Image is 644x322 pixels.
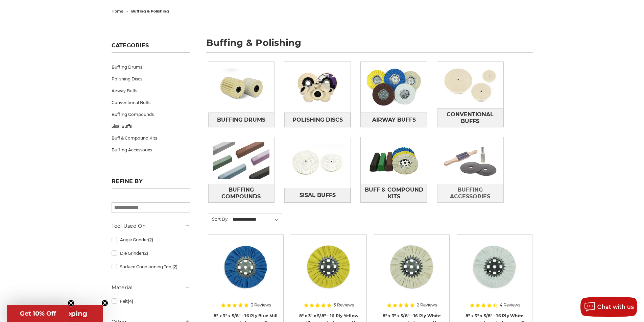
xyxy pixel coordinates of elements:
[206,38,533,53] h1: buffing & polishing
[251,303,271,307] span: 3 Reviews
[213,240,279,305] a: blue mill treated 8 inch airway buffing wheel
[302,240,356,294] img: 8 x 3 x 5/8 airway buff yellow mill treatment
[437,62,503,108] img: Conventional Buffs
[208,184,275,202] a: Buffing Compounds
[112,120,190,132] a: Sisal Buffs
[112,178,190,189] h5: Refine by
[208,64,275,110] img: Buffing Drums
[112,73,190,85] a: Polishing Discs
[284,113,351,127] a: Polishing Discs
[437,184,503,202] span: Buffing Accessories
[217,114,265,126] span: Buffing Drums
[334,303,354,307] span: 5 Reviews
[172,264,177,269] span: (2)
[462,240,527,305] a: 8 inch white domet flannel airway buffing wheel
[112,61,190,73] a: Buffing Drums
[7,305,69,322] div: Get 10% OffClose teaser
[128,299,133,304] span: (4)
[208,137,275,184] img: Buffing Compounds
[208,214,229,224] label: Sort By:
[284,64,351,110] img: Polishing Discs
[208,113,275,127] a: Buffing Drums
[7,305,103,322] div: Get Free ShippingClose teaser
[597,304,634,310] span: Chat with us
[232,215,282,225] select: Sort By:
[361,113,427,127] a: Airway Buffs
[112,132,190,144] a: Buff & Compound Kits
[112,261,190,273] a: Surface Conditioning Tool
[292,114,343,126] span: Polishing Discs
[209,184,274,202] span: Buffing Compounds
[361,64,427,110] img: Airway Buffs
[372,114,416,126] span: Airway Buffs
[361,184,427,202] span: Buff & Compound Kits
[219,240,273,294] img: blue mill treated 8 inch airway buffing wheel
[379,240,445,305] a: 8 inch untreated airway buffing wheel
[437,184,503,202] a: Buffing Accessories
[68,300,74,306] button: Close teaser
[361,137,427,184] img: Buff & Compound Kits
[143,251,148,256] span: (2)
[112,85,190,97] a: Airway Buffs
[112,247,190,259] a: Die Grinder
[112,295,190,307] a: Felt
[284,188,351,202] a: Sisal Buffs
[437,108,503,127] a: Conventional Buffs
[580,297,637,317] button: Chat with us
[112,234,190,246] a: Angle Grinder
[417,303,437,307] span: 2 Reviews
[20,310,56,317] span: Get 10% Off
[500,303,520,307] span: 4 Reviews
[112,97,190,108] a: Conventional Buffs
[112,283,190,292] h5: Material
[437,137,503,184] img: Buffing Accessories
[112,108,190,120] a: Buffing Compounds
[112,222,190,230] h5: Tool Used On
[101,300,108,306] button: Close teaser
[361,184,427,202] a: Buff & Compound Kits
[468,240,522,294] img: 8 inch white domet flannel airway buffing wheel
[131,9,169,14] span: buffing & polishing
[112,144,190,156] a: Buffing Accessories
[112,9,123,14] a: home
[437,109,503,127] span: Conventional Buffs
[385,240,439,294] img: 8 inch untreated airway buffing wheel
[300,190,336,201] span: Sisal Buffs
[284,139,351,186] img: Sisal Buffs
[112,42,190,53] h5: Categories
[148,237,153,242] span: (2)
[296,240,361,305] a: 8 x 3 x 5/8 airway buff yellow mill treatment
